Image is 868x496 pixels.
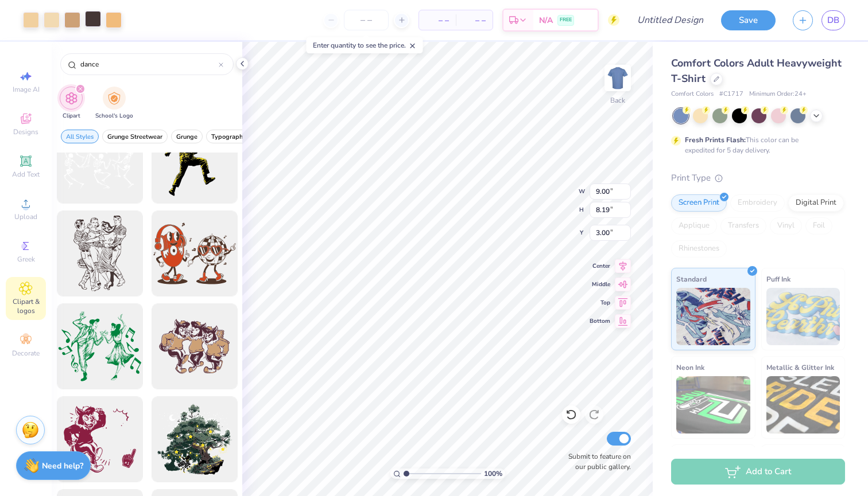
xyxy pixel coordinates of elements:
[176,132,197,141] span: Grunge
[484,468,502,479] span: 100 %
[827,14,839,27] span: DB
[788,194,844,212] div: Digital Print
[821,10,845,30] a: DB
[671,240,727,257] div: Rhinestones
[721,10,776,30] button: Save
[719,89,743,99] span: # C1717
[766,376,840,433] img: Metallic & Glitter Ink
[66,132,94,141] span: All Styles
[590,280,610,288] span: Middle
[590,317,610,325] span: Bottom
[206,130,251,143] button: filter button
[671,194,727,212] div: Screen Print
[426,14,449,26] span: – –
[676,288,750,345] img: Standard
[539,14,553,26] span: N/A
[562,451,631,472] label: Submit to feature on our public gallery.
[676,376,750,433] img: Neon Ink
[606,67,629,89] img: Back
[42,460,83,471] strong: Need help?
[95,87,133,120] div: filter for School's Logo
[685,135,746,144] strong: Fresh Prints Flash:
[805,217,832,235] div: Foil
[463,14,486,26] span: – –
[676,361,704,373] span: Neon Ink
[671,217,717,235] div: Applique
[60,87,83,120] div: filter for Clipart
[749,89,807,99] span: Minimum Order: 24 +
[14,212,37,221] span: Upload
[766,273,790,285] span: Puff Ink
[171,130,203,143] button: filter button
[628,9,712,32] input: Untitled Design
[671,56,842,85] span: Comfort Colors Adult Heavyweight T-Shirt
[65,92,78,105] img: Clipart Image
[63,112,80,120] span: Clipart
[770,217,802,235] div: Vinyl
[12,170,40,179] span: Add Text
[6,297,46,315] span: Clipart & logos
[766,288,840,345] img: Puff Ink
[344,10,389,30] input: – –
[13,85,40,94] span: Image AI
[766,361,834,373] span: Metallic & Glitter Ink
[676,273,707,285] span: Standard
[730,194,785,212] div: Embroidery
[590,299,610,307] span: Top
[590,262,610,270] span: Center
[211,132,246,141] span: Typography
[671,89,714,99] span: Comfort Colors
[95,112,133,120] span: School's Logo
[685,135,826,155] div: This color can be expedited for 5 day delivery.
[79,58,219,70] input: Try "Stars"
[720,217,766,235] div: Transfers
[60,87,83,120] button: filter button
[95,87,133,120] button: filter button
[108,92,121,105] img: School's Logo Image
[17,255,35,264] span: Greek
[102,130,168,143] button: filter button
[107,132,162,141] span: Grunge Streetwear
[307,37,423,53] div: Enter quantity to see the price.
[61,130,99,143] button: filter button
[12,349,40,358] span: Decorate
[671,171,845,185] div: Print Type
[13,127,38,136] span: Designs
[610,95,625,106] div: Back
[560,16,572,24] span: FREE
